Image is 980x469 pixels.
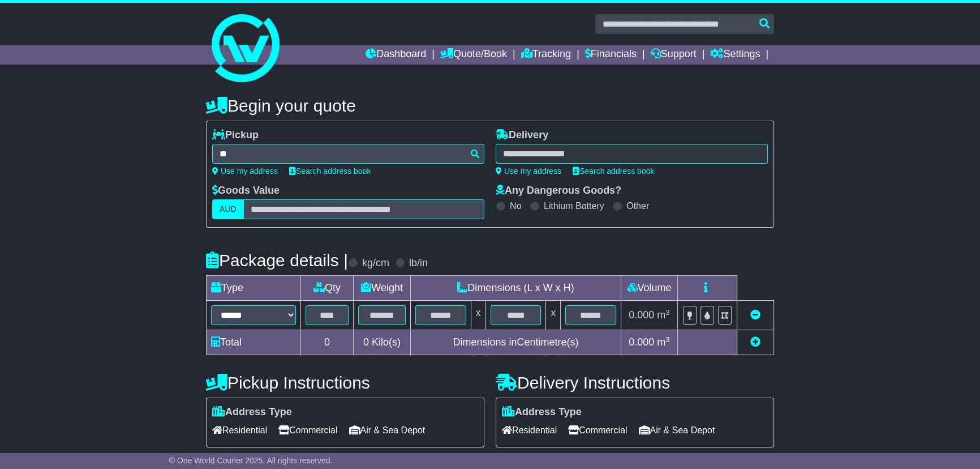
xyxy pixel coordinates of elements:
span: 0.000 [629,309,654,321]
a: Quote/Book [440,45,507,65]
span: Residential [502,421,557,439]
span: © One World Courier 2025. All rights reserved. [169,456,333,465]
span: m [657,336,670,348]
td: Weight [354,276,411,301]
span: m [657,309,670,321]
a: Add new item [750,336,760,348]
label: kg/cm [362,257,389,270]
sup: 3 [665,308,670,317]
td: 0 [301,330,354,355]
label: AUD [212,199,244,219]
a: Search address book [573,167,654,176]
label: Delivery [496,129,548,142]
span: 0 [363,336,369,348]
label: Goods Value [212,185,280,197]
h4: Delivery Instructions [496,373,774,392]
label: Address Type [212,406,292,419]
label: Pickup [212,129,259,142]
span: Commercial [568,421,627,439]
span: Air & Sea Depot [349,421,425,439]
a: Support [651,45,697,65]
a: Financials [585,45,637,65]
h4: Package details | [206,251,348,270]
span: Residential [212,421,267,439]
td: Total [207,330,301,355]
label: Any Dangerous Goods? [496,185,621,197]
typeahead: Please provide city [212,144,484,164]
label: Address Type [502,406,582,419]
td: Type [207,276,301,301]
label: Lithium Battery [544,201,604,211]
a: Tracking [521,45,571,65]
td: Dimensions (L x W x H) [410,276,621,301]
span: Air & Sea Depot [639,421,715,439]
a: Dashboard [366,45,426,65]
sup: 3 [665,335,670,344]
span: 0.000 [629,336,654,348]
a: Settings [710,45,760,65]
td: Dimensions in Centimetre(s) [410,330,621,355]
label: lb/in [409,257,428,270]
td: Kilo(s) [354,330,411,355]
label: Other [626,201,649,211]
td: x [471,301,485,330]
td: Qty [301,276,354,301]
td: x [546,301,561,330]
h4: Pickup Instructions [206,373,484,392]
a: Search address book [289,167,371,176]
span: Commercial [278,421,337,439]
label: No [510,201,521,211]
a: Use my address [212,167,278,176]
a: Remove this item [750,309,760,321]
td: Volume [621,276,677,301]
h4: Begin your quote [206,96,774,115]
a: Use my address [496,167,561,176]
